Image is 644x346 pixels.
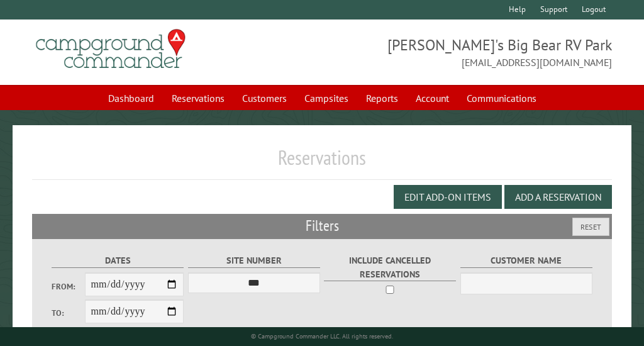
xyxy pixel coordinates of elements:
small: © Campground Commander LLC. All rights reserved. [251,332,393,340]
a: Account [408,86,457,110]
button: Add a Reservation [504,185,612,209]
a: Dashboard [101,86,162,110]
label: To: [52,307,85,319]
button: Edit Add-on Items [394,185,502,209]
a: Campsites [297,86,356,110]
a: Customers [235,86,294,110]
label: Site Number [188,254,320,268]
button: Reset [572,218,609,236]
h1: Reservations [32,145,612,180]
a: Reports [358,86,406,110]
a: Reservations [164,86,232,110]
span: [PERSON_NAME]'s Big Bear RV Park [EMAIL_ADDRESS][DOMAIN_NAME] [322,35,612,70]
label: Customer Name [460,254,592,268]
h2: Filters [32,214,612,238]
label: From: [52,281,85,293]
img: Campground Commander [32,25,189,74]
a: Communications [459,86,544,110]
label: Dates [52,254,184,268]
label: Include Cancelled Reservations [324,254,456,281]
